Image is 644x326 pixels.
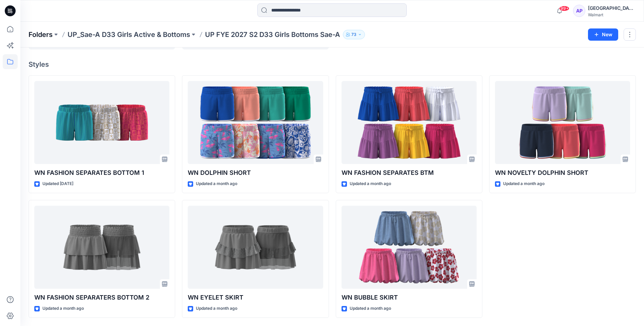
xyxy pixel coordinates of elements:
[343,30,365,39] button: 73
[588,4,636,12] div: [GEOGRAPHIC_DATA]
[29,30,53,39] a: Folders
[42,180,73,187] p: Updated [DATE]
[188,206,323,289] a: WN EYELET SKIRT
[68,30,190,39] a: UP_Sae-A D33 Girls Active & Bottoms
[351,31,356,38] p: 73
[573,5,585,17] div: AP
[342,168,477,178] p: WN FASHION SEPARATES BTM
[188,81,323,164] a: WN DOLPHIN SHORT
[29,60,636,68] h4: Styles
[342,206,477,289] a: WN BUBBLE SKIRT
[350,305,391,312] p: Updated a month ago
[34,168,169,178] p: WN FASHION SEPARATES BOTTOM 1
[559,6,569,11] span: 99+
[342,293,477,302] p: WN BUBBLE SKIRT
[42,305,84,312] p: Updated a month ago
[495,168,630,178] p: WN NOVELTY DOLPHIN SHORT
[503,180,545,187] p: Updated a month ago
[188,168,323,178] p: WN DOLPHIN SHORT
[588,12,636,17] div: Walmart
[350,180,391,187] p: Updated a month ago
[188,293,323,302] p: WN EYELET SKIRT
[588,28,618,41] button: New
[196,305,237,312] p: Updated a month ago
[205,30,340,39] p: UP FYE 2027 S2 D33 Girls Bottoms Sae-A
[34,293,169,302] p: WN FASHION SEPARATERS BOTTOM 2
[34,81,169,164] a: WN FASHION SEPARATES BOTTOM 1
[342,81,477,164] a: WN FASHION SEPARATES BTM
[495,81,630,164] a: WN NOVELTY DOLPHIN SHORT
[196,180,237,187] p: Updated a month ago
[34,206,169,289] a: WN FASHION SEPARATERS BOTTOM 2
